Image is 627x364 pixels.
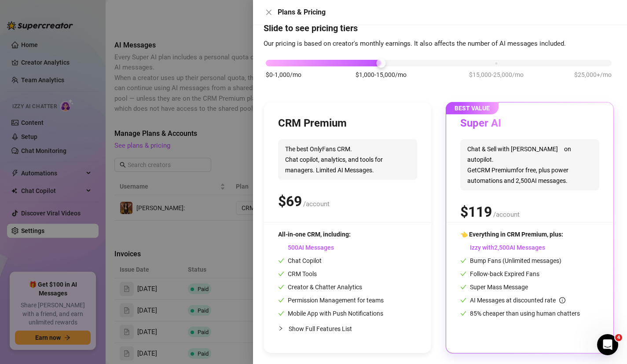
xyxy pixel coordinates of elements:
span: 4 [615,334,622,341]
span: BEST VALUE [446,102,499,114]
span: Follow-back Expired Fans [460,270,539,277]
span: check [460,258,466,264]
span: Izzy with AI Messages [460,244,545,251]
span: check [278,271,284,277]
span: CRM Tools [278,270,317,277]
span: $ [460,204,492,220]
span: info-circle [559,297,565,303]
span: $15,000-25,000/mo [469,70,524,80]
span: AI Messages at discounted rate [470,297,565,304]
span: close [265,9,272,16]
span: $ [278,193,302,210]
span: check [278,310,284,317]
span: Our pricing is based on creator's monthly earnings. It also affects the number of AI messages inc... [264,40,566,47]
iframe: Intercom live chat [597,334,618,355]
span: 👈 Everything in CRM Premium, plus: [460,231,563,238]
div: Plans & Pricing [278,7,616,18]
span: Super Mass Message [460,284,528,291]
span: Show Full Features List [289,325,352,332]
span: check [278,284,284,290]
span: Mobile App with Push Notifications [278,310,383,317]
span: Creator & Chatter Analytics [278,284,362,291]
span: The best OnlyFans CRM. Chat copilot, analytics, and tools for managers. Limited AI Messages. [278,139,417,180]
span: Permission Management for teams [278,297,384,304]
span: All-in-one CRM, including: [278,231,351,238]
span: check [460,271,466,277]
span: $0-1,000/mo [266,70,301,80]
span: AI Messages [278,244,334,251]
span: check [460,297,466,303]
span: /account [303,200,330,208]
span: /account [493,211,520,218]
h3: Super AI [460,116,514,131]
span: Bump Fans (Unlimited messages) [460,257,561,264]
h4: Slide to see pricing tiers [264,22,616,34]
span: $25,000+/mo [574,70,612,80]
span: 85% cheaper than using human chatters [460,310,580,317]
div: Show Full Features List [278,318,417,339]
span: check [278,258,284,264]
span: $1,000-15,000/mo [356,70,407,80]
span: check [278,297,284,303]
h3: CRM Premium [278,116,347,131]
span: Chat & Sell with [PERSON_NAME] on autopilot. Get CRM Premium for free, plus power automations and... [460,139,599,190]
span: check [460,284,466,290]
span: collapsed [278,326,283,331]
button: Close [264,7,274,18]
span: Chat Copilot [278,257,322,264]
span: check [460,310,466,317]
